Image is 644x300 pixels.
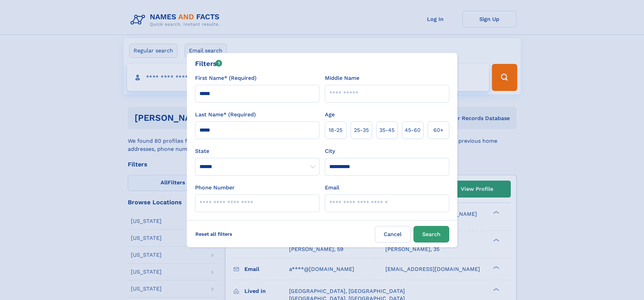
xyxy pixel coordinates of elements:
label: Age [325,111,335,119]
span: 45‑60 [405,126,421,134]
span: 25‑35 [354,126,369,134]
label: State [195,147,319,155]
label: Last Name* (Required) [195,111,256,119]
button: Search [413,226,449,243]
span: 18‑25 [329,126,342,134]
label: Phone Number [195,184,235,192]
label: City [325,147,335,155]
label: Middle Name [325,74,359,82]
label: Cancel [375,226,411,243]
label: Reset all filters [191,226,237,242]
label: Email [325,184,339,192]
div: Filters [195,59,222,69]
span: 35‑45 [379,126,395,134]
label: First Name* (Required) [195,74,257,82]
span: 60+ [433,126,444,134]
